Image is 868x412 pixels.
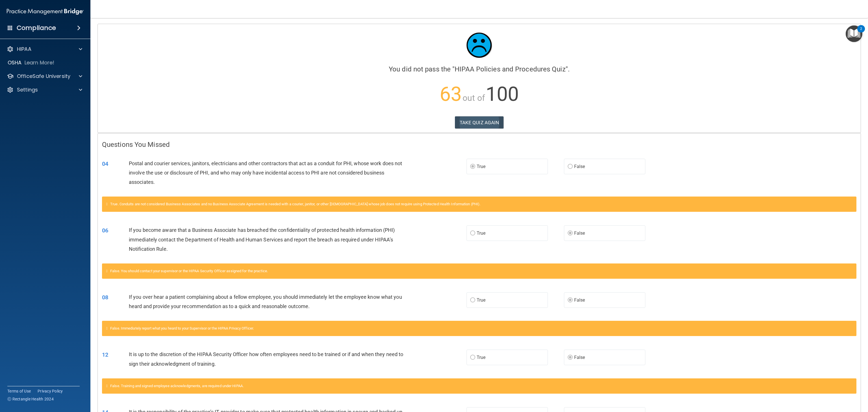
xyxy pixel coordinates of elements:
p: OfficeSafe University [17,73,70,80]
button: TAKE QUIZ AGAIN [455,116,504,129]
h4: Questions You Missed [102,141,856,148]
h4: You did not pass the " ". [102,66,856,73]
span: Postal and courier services, janitors, electricians and other contractors that act as a conduit f... [129,160,402,185]
h4: Compliance [17,24,56,32]
p: Settings [17,86,38,93]
span: If you become aware that a Business Associate has breached the confidentiality of protected healt... [129,227,395,252]
span: False. Immediately report what you heard to your Supervisor or the HIPAA Privacy Officer. [110,326,254,330]
p: Learn More! [25,59,55,66]
a: OfficeSafe University [7,73,82,80]
span: If you over hear a patient complaining about a fellow employee, you should immediately let the em... [129,294,402,309]
input: False [568,231,573,236]
span: 06 [102,227,108,234]
span: False. You should contact your supervisor or the HIPAA Security Officer assigned for the practice. [110,269,268,273]
span: 12 [102,351,108,358]
input: False [568,356,573,360]
iframe: Drift Widget Chat Controller [840,376,861,397]
span: True [477,230,485,236]
input: True [470,356,475,360]
a: Terms of Use [7,388,31,394]
span: False [574,164,585,169]
img: sad_face.ecc698e2.jpg [462,28,496,62]
span: False [574,297,585,303]
span: True [477,164,485,169]
span: True. Conduits are not considered Business Associates and no Business Associate Agreement is need... [110,202,480,206]
span: out of [463,93,485,103]
span: 63 [440,82,462,106]
div: 2 [860,29,862,36]
p: HIPAA [17,46,31,53]
img: PMB logo [7,6,84,17]
span: True [477,355,485,360]
a: HIPAA [7,46,82,53]
a: Privacy Policy [38,388,63,394]
a: Settings [7,86,82,93]
input: True [470,231,475,236]
span: 04 [102,160,108,167]
span: Ⓒ Rectangle Health 2024 [7,396,54,402]
input: True [470,165,475,169]
span: 100 [486,82,519,106]
span: False [574,355,585,360]
span: False [574,230,585,236]
input: False [568,165,573,169]
span: False. Training and signed employee acknowledgments, are required under HIPAA. [110,384,244,388]
span: It is up to the discretion of the HIPAA Security Officer how often employees need to be trained o... [129,351,403,367]
span: 08 [102,294,108,301]
input: False [568,298,573,302]
button: Open Resource Center, 2 new notifications [846,25,862,42]
input: True [470,298,475,302]
span: HIPAA Policies and Procedures Quiz [455,65,565,73]
span: True [477,297,485,303]
p: OSHA [8,59,22,66]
